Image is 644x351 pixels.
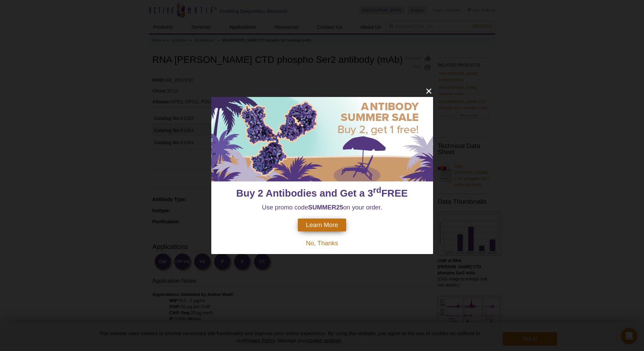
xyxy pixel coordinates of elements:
button: close [425,87,433,95]
span: Use promo code on your order. [262,204,382,211]
span: Learn More [306,221,338,229]
span: No, Thanks [306,240,338,247]
span: Buy 2 Antibodies and Get a 3 FREE [236,187,408,199]
sup: rd [373,186,381,195]
strong: SUMMER25 [308,204,343,211]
